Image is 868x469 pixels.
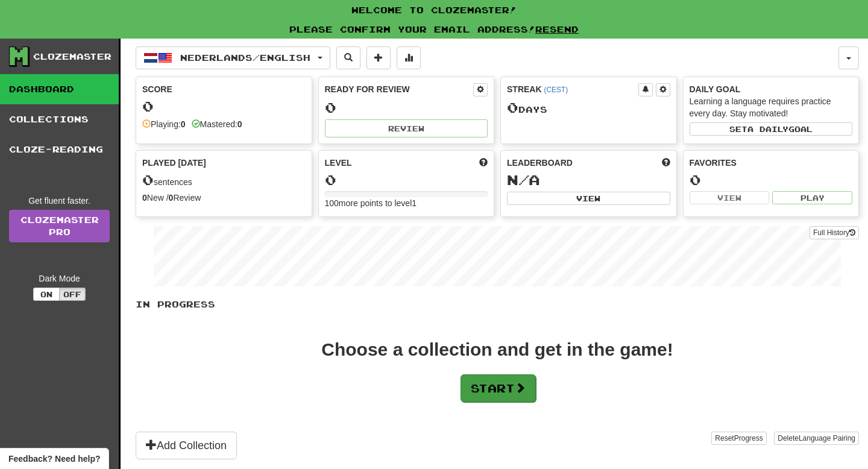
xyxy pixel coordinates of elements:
span: Score more points to level up [479,157,488,169]
div: Choose a collection and get in the game! [321,341,673,359]
a: (CEST) [544,86,568,94]
button: View [690,191,770,204]
span: Open feedback widget [8,453,100,465]
div: New / Review [142,192,306,204]
strong: 0 [169,193,174,203]
div: Playing: [142,118,186,130]
strong: 0 [142,193,147,203]
button: Start [461,374,536,402]
button: DeleteLanguage Pairing [774,432,859,445]
div: Dark Mode [9,272,110,285]
div: 0 [325,100,488,115]
div: Streak [507,83,638,95]
button: Nederlands/English [136,46,330,69]
a: ClozemasterPro [9,210,110,242]
button: Off [59,288,86,301]
button: Seta dailygoal [690,122,853,136]
span: Leaderboard [507,157,573,169]
button: Add sentence to collection [366,46,391,69]
span: N/A [507,171,540,188]
button: Search sentences [336,46,360,69]
div: Learning a language requires practice every day. Stay motivated! [690,95,853,119]
span: a daily [747,125,788,133]
span: Played [DATE] [142,157,206,169]
div: Daily Goal [690,83,853,95]
span: 0 [507,99,518,116]
div: 0 [142,99,306,114]
div: 100 more points to level 1 [325,197,488,209]
div: sentences [142,172,306,188]
span: Level [325,157,352,169]
button: Review [325,119,488,137]
span: 0 [142,171,154,188]
button: Add Collection [136,432,237,459]
span: This week in points, UTC [662,157,670,169]
div: Get fluent faster. [9,195,110,207]
strong: 0 [181,119,186,129]
button: View [507,192,670,205]
a: Resend [535,24,579,34]
div: Favorites [690,157,853,169]
div: Score [142,83,306,95]
div: Ready for Review [325,83,474,95]
button: Full History [810,226,859,239]
div: 0 [325,172,488,187]
span: Progress [734,434,763,442]
button: Play [772,191,852,204]
span: Language Pairing [799,434,855,442]
div: Day s [507,100,670,116]
button: ResetProgress [711,432,766,445]
button: More stats [397,46,421,69]
div: 0 [690,172,853,187]
p: In Progress [136,298,859,310]
button: On [33,288,60,301]
div: Clozemaster [33,51,112,63]
span: Nederlands / English [180,52,310,63]
strong: 0 [237,119,242,129]
div: Mastered: [192,118,242,130]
